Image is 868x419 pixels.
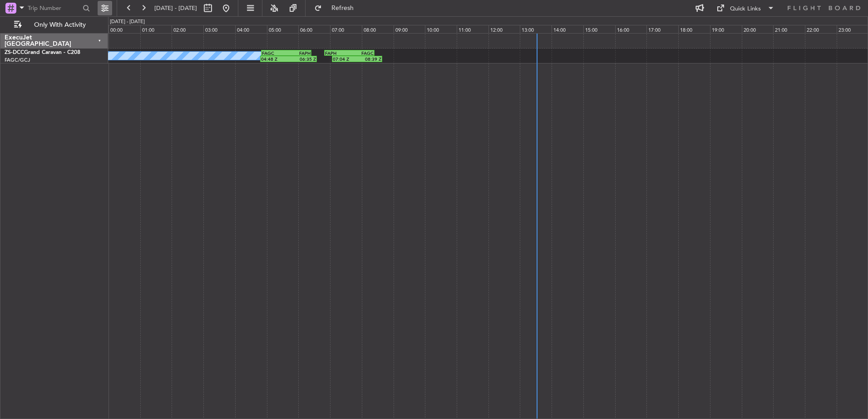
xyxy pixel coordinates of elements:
[286,50,310,56] div: FAPH
[333,56,357,62] div: 07:04 Z
[324,5,362,11] span: Refresh
[615,25,647,33] div: 16:00
[583,25,615,33] div: 15:00
[10,18,99,32] button: Only With Activity
[552,25,583,33] div: 14:00
[310,1,365,15] button: Refresh
[520,25,552,33] div: 13:00
[298,25,330,33] div: 06:00
[710,25,742,33] div: 19:00
[140,25,172,33] div: 01:00
[330,25,362,33] div: 07:00
[110,18,145,26] div: [DATE] - [DATE]
[350,50,374,56] div: FAGC
[646,25,678,33] div: 17:00
[712,1,779,15] button: Quick Links
[235,25,267,33] div: 04:00
[742,25,774,33] div: 20:00
[678,25,710,33] div: 18:00
[362,25,394,33] div: 08:00
[5,57,30,63] a: FAGC/GCJ
[262,50,286,56] div: FAGC
[267,25,299,33] div: 05:00
[5,50,24,55] span: ZS-DCC
[773,25,805,33] div: 21:00
[288,56,316,62] div: 06:35 Z
[357,56,381,62] div: 08:39 Z
[154,4,197,12] span: [DATE] - [DATE]
[425,25,457,33] div: 10:00
[457,25,488,33] div: 11:00
[325,50,349,56] div: FAPH
[805,25,837,33] div: 22:00
[108,25,140,33] div: 00:00
[261,56,288,62] div: 04:48 Z
[172,25,203,33] div: 02:00
[730,5,761,14] div: Quick Links
[28,1,80,15] input: Trip Number
[5,50,80,55] a: ZS-DCCGrand Caravan - C208
[488,25,520,33] div: 12:00
[24,22,96,28] span: Only With Activity
[394,25,425,33] div: 09:00
[203,25,235,33] div: 03:00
